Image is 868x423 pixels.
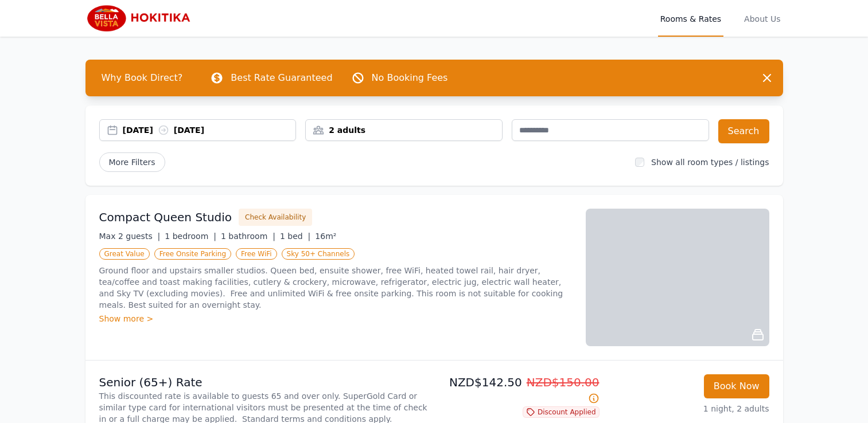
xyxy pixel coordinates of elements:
span: More Filters [99,152,165,172]
span: 1 bed | [280,232,310,241]
div: 2 adults [306,124,502,136]
span: Why Book Direct? [92,66,192,89]
label: Show all room types / listings [651,158,769,167]
span: Max 2 guests | [99,232,161,241]
span: Discount Applied [523,406,600,418]
p: Senior (65+) Rate [99,374,430,390]
button: Book Now [704,374,769,398]
span: Free Onsite Parking [154,248,231,260]
span: Sky 50+ Channels [282,248,355,260]
span: Great Value [99,248,150,260]
button: Check Availability [239,209,312,226]
p: NZD$142.50 [439,374,600,406]
div: Show more > [99,313,572,324]
h3: Compact Queen Studio [99,209,232,225]
button: Search [718,119,769,143]
p: 1 night, 2 adults [609,403,769,414]
p: No Booking Fees [372,71,448,85]
span: Free WiFi [236,248,277,260]
span: 1 bedroom | [165,232,216,241]
span: 16m² [315,232,336,241]
p: Best Rate Guaranteed [231,71,332,85]
img: Bella Vista Hokitika [85,5,196,32]
span: NZD$150.00 [527,375,600,389]
span: 1 bathroom | [221,232,275,241]
div: [DATE] [DATE] [123,124,296,136]
p: Ground floor and upstairs smaller studios. Queen bed, ensuite shower, free WiFi, heated towel rai... [99,265,572,311]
